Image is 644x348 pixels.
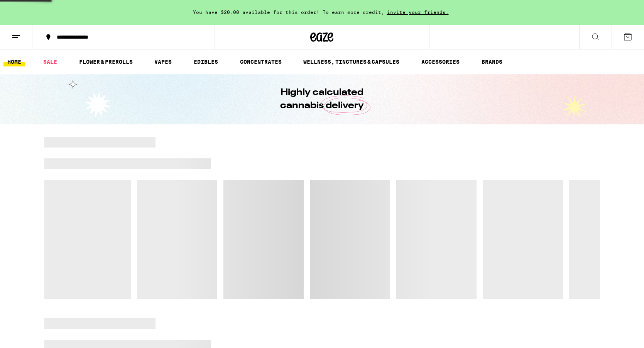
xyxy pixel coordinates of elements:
[418,57,463,66] a: ACCESSORIES
[190,57,222,66] a: EDIBLES
[193,10,384,15] span: You have $20.00 available for this order! To earn more credit,
[150,57,176,66] a: VAPES
[259,86,386,112] h1: Highly calculated cannabis delivery
[75,57,137,66] a: FLOWER & PREROLLS
[384,10,451,15] span: invite your friends.
[299,57,403,66] a: WELLNESS, TINCTURES & CAPSULES
[3,57,25,66] a: HOME
[39,57,61,66] a: SALE
[478,57,506,66] a: BRANDS
[236,57,286,66] a: CONCENTRATES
